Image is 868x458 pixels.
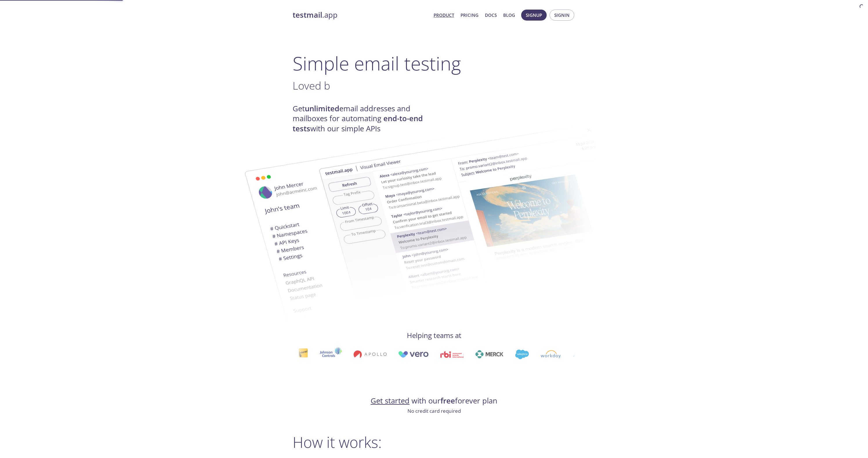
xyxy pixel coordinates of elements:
img: rbi [440,351,464,358]
strong: unlimited [305,103,339,114]
a: Get started [371,396,409,406]
p: No credit card required [293,407,576,415]
img: testmail-email-viewer [319,115,632,312]
h4: Get email addresses and mailboxes for automating with our simple APIs [293,104,434,134]
strong: free [441,396,455,406]
a: Blog [503,11,515,19]
a: Product [434,11,454,19]
strong: testmail [293,10,322,20]
img: workday [541,350,561,358]
strong: end-to-end tests [293,113,423,133]
img: testmail-email-viewer [223,134,536,330]
h1: Simple email testing [293,52,576,74]
span: Signup [526,11,542,19]
button: Signup [521,10,547,21]
img: merck [475,350,503,358]
button: Signin [550,10,574,21]
img: vero [398,351,429,358]
span: Signin [554,11,570,19]
img: apollo [354,350,387,358]
h4: Helping teams at [293,331,576,340]
a: Docs [485,11,497,19]
h2: How it works: [293,433,576,451]
img: johnsoncontrols [320,347,342,361]
span: Loved b [293,78,330,93]
a: Pricing [461,11,479,19]
a: testmail.app [293,10,429,20]
img: salesforce [515,350,529,359]
h4: with our forever plan [293,396,576,406]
